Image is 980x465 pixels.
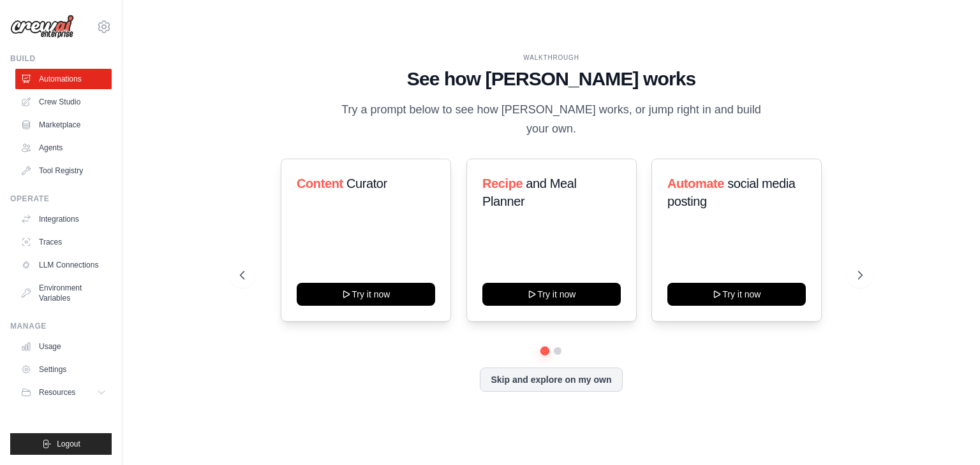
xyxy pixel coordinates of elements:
[57,439,80,449] span: Logout
[15,115,112,135] a: Marketplace
[482,176,523,190] span: Recipe
[15,382,112,403] button: Resources
[10,321,112,331] div: Manage
[297,283,435,306] button: Try it now
[337,101,766,138] p: Try a prompt below to see how [PERSON_NAME] works, or jump right in and build your own.
[240,68,863,90] h1: See how [PERSON_NAME] works
[10,194,112,204] div: Operate
[480,368,622,392] button: Skip and explore on my own
[39,387,75,397] span: Resources
[667,283,806,306] button: Try it now
[15,209,112,229] a: Integrations
[15,232,112,252] a: Traces
[15,138,112,158] a: Agents
[667,176,796,208] span: social media posting
[15,161,112,181] a: Tool Registry
[346,176,387,190] span: Curator
[10,433,112,455] button: Logout
[15,69,112,89] a: Automations
[15,92,112,112] a: Crew Studio
[15,336,112,357] a: Usage
[240,53,863,62] div: WALKTHROUGH
[15,278,112,308] a: Environment Variables
[15,255,112,275] a: LLM Connections
[667,176,724,190] span: Automate
[482,283,621,306] button: Try it now
[10,54,112,64] div: Build
[10,15,74,39] img: Logo
[297,176,343,190] span: Content
[15,359,112,380] a: Settings
[482,176,576,208] span: and Meal Planner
